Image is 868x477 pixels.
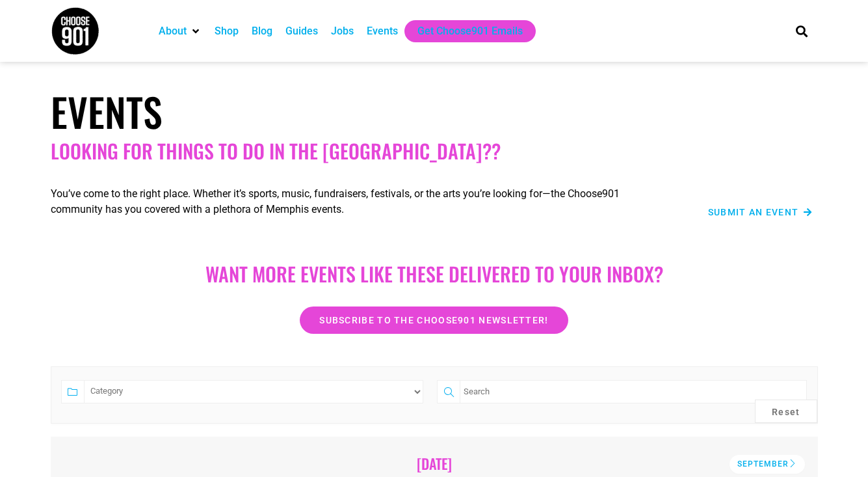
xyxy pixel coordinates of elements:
[300,307,568,334] a: Subscribe to the Choose901 newsletter!
[215,23,239,39] a: Shop
[319,316,548,325] span: Subscribe to the Choose901 newsletter!
[367,23,398,39] a: Events
[152,20,208,42] div: About
[51,139,818,163] h2: Looking for things to do in the [GEOGRAPHIC_DATA]??
[708,208,799,217] span: Submit an Event
[69,455,800,472] h2: [DATE]
[331,23,354,39] a: Jobs
[252,23,272,39] a: Blog
[791,20,812,42] div: Search
[152,20,774,42] nav: Main nav
[417,23,523,39] a: Get Choose901 Emails
[708,208,813,217] a: Submit an Event
[755,400,817,423] button: Reset
[159,23,187,39] a: About
[64,262,805,286] h2: Want more EVENTS LIKE THESE DELIVERED TO YOUR INBOX?
[51,88,818,135] h1: Events
[460,380,806,403] input: Search
[285,23,318,39] a: Guides
[51,186,662,217] p: You’ve come to the right place. Whether it’s sports, music, fundraisers, festivals, or the arts y...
